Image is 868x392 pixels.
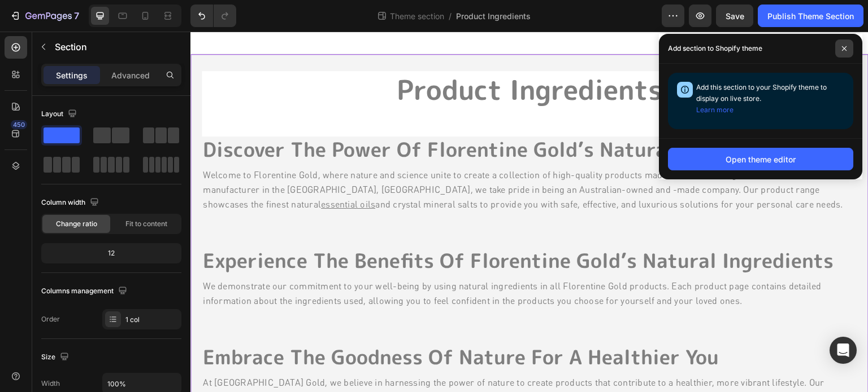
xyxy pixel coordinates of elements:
div: Open Intercom Messenger [830,337,857,364]
button: Open theme editor [668,148,853,170]
div: 1 col [125,315,179,325]
p: Section [55,40,157,54]
span: Product Ingredients [456,10,531,22]
p: 7 [74,9,79,23]
span: / [449,10,452,22]
span: Theme section [388,10,446,22]
div: Column width [41,195,101,210]
div: Columns management [41,284,129,299]
span: Change ratio [56,219,97,229]
div: Width [41,378,60,389]
div: Layout [41,107,79,122]
button: Publish Theme Section [758,5,863,27]
div: 450 [11,120,27,129]
div: Order [41,314,60,324]
iframe: Design area [190,32,868,392]
p: Add section to Shopify theme [668,43,762,54]
div: 12 [44,245,179,261]
span: Fit to content [125,219,167,229]
span: Save [726,11,744,21]
p: At [GEOGRAPHIC_DATA] Gold, we believe in harnessing the power of nature to create products that c... [12,345,666,374]
div: Size [41,350,71,365]
button: Learn more [696,104,734,116]
span: Add this section to your Shopify theme to display on live store. [696,83,827,114]
div: Undo/Redo [190,5,236,27]
div: Publish Theme Section [767,10,854,22]
div: Open theme editor [726,153,796,165]
p: Settings [56,69,88,81]
button: Save [716,5,753,27]
button: 7 [5,5,84,27]
p: Advanced [111,69,150,81]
